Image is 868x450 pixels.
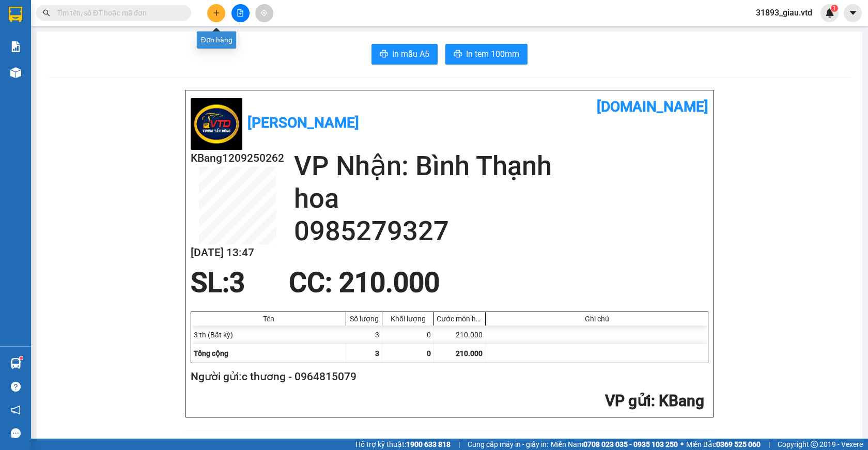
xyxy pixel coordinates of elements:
div: CC : 210.000 [283,267,446,298]
span: CC : [97,57,112,68]
span: 3 [229,267,245,299]
span: 3 [375,349,379,358]
div: Tên hàng: 3 th ( : 3 ) [9,75,182,88]
div: hoa [99,21,182,34]
span: VP gửi [605,392,651,410]
img: icon-new-feature [825,8,834,18]
button: file-add [231,4,250,22]
div: 0985279327 [99,34,182,48]
strong: 0369 525 060 [716,440,761,448]
div: 3 th (Bất kỳ) [191,325,346,344]
h2: KBang1209250262 [191,150,284,167]
h2: VP Nhận: Bình Thạnh [294,150,708,182]
div: 210.000 [97,54,183,69]
strong: 0708 023 035 - 0935 103 250 [583,440,678,448]
h2: hoa [294,182,708,215]
button: printerIn tem 100mm [445,44,528,65]
sup: 1 [831,5,838,12]
span: SL [88,74,102,88]
button: printerIn mẫu A5 [371,44,438,65]
b: [DOMAIN_NAME] [597,98,708,115]
div: KBang [9,9,91,21]
span: Gửi: [9,10,25,21]
span: ⚪️ [680,442,684,446]
span: 31893_giau.vtd [748,6,820,19]
div: c thương [9,21,91,34]
span: In tem 100mm [466,48,519,60]
span: question-circle [11,382,21,392]
div: Ghi chú [488,315,705,323]
div: Tên [194,315,343,323]
h2: : KBang [191,391,704,412]
span: 0 [427,349,431,358]
span: plus [213,9,220,17]
span: Tổng cộng [194,349,228,358]
div: 3 [346,325,382,344]
span: Miền Nam [551,439,678,450]
span: printer [454,50,462,59]
input: Tìm tên, số ĐT hoặc mã đơn [57,7,179,19]
div: Số lượng [349,315,379,323]
span: printer [380,50,388,59]
img: logo.jpg [191,98,242,150]
span: search [43,9,50,17]
span: aim [260,9,268,17]
span: notification [11,405,21,415]
img: solution-icon [10,41,21,52]
img: warehouse-icon [10,358,21,369]
b: [PERSON_NAME] [247,114,359,131]
div: Khối lượng [385,315,431,323]
span: Miền Bắc [686,439,761,450]
span: 1 [832,5,836,12]
button: plus [207,4,225,22]
sup: 1 [20,356,23,360]
span: SL: [191,267,229,299]
span: caret-down [848,8,858,18]
span: message [11,428,21,438]
span: | [458,439,460,450]
span: | [768,439,770,450]
img: warehouse-icon [10,67,21,78]
div: 210.000 [434,325,486,344]
span: Nhận: [99,10,123,21]
div: Cước món hàng [437,315,483,323]
span: file-add [237,9,244,17]
h2: 0985279327 [294,215,708,247]
span: copyright [811,441,818,448]
div: 0964815079 [9,34,91,48]
button: caret-down [844,4,862,22]
h2: Người gửi: c thương - 0964815079 [191,368,704,385]
div: 0 [382,325,434,344]
span: In mẫu A5 [392,48,429,60]
span: 210.000 [456,349,483,358]
span: Hỗ trợ kỹ thuật: [355,439,451,450]
div: Bình Thạnh [99,9,182,21]
button: aim [255,4,273,22]
span: Cung cấp máy in - giấy in: [468,439,548,450]
h2: [DATE] 13:47 [191,244,284,261]
img: logo-vxr [9,7,22,22]
strong: 1900 633 818 [406,440,451,448]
